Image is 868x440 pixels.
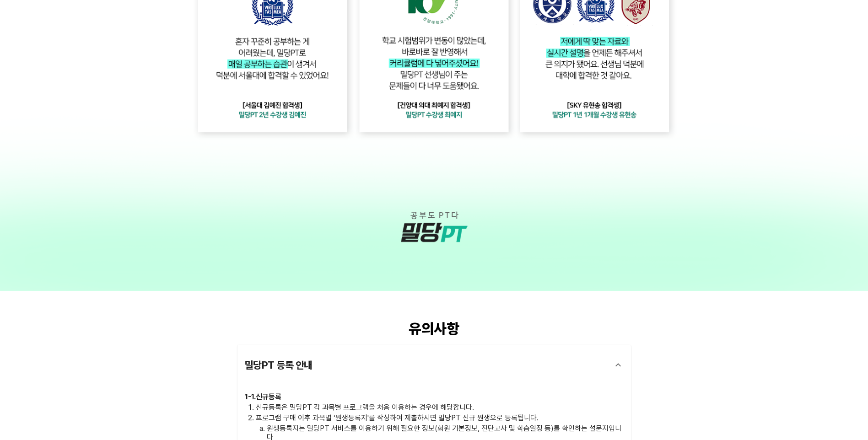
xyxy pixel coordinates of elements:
[237,345,631,385] div: 밀당PT 등록 안내
[245,392,624,401] h3: 1 - 1 . 신규등록
[256,413,624,422] p: 프로그램 구매 이후 과목별 ‘원생등록지'를 작성하여 제출하시면 밀당PT 신규 원생으로 등록됩니다.
[245,354,607,376] div: 밀당PT 등록 안내
[237,320,631,338] div: 유의사항
[256,403,624,412] p: 신규등록은 밀당PT 각 과목별 프로그램을 처음 이용하는 경우에 해당합니다.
